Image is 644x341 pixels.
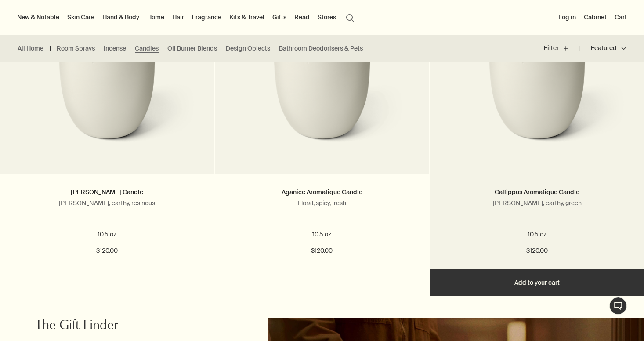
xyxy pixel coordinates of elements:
a: Bathroom Deodorisers & Pets [279,44,363,53]
a: Fragrance [190,11,223,23]
a: All Home [18,44,43,53]
a: Room Sprays [57,44,95,53]
h2: The Gift Finder [35,318,215,335]
a: Skin Care [65,11,96,23]
a: Home [145,11,166,23]
button: Add to your cart - $120.00 [430,269,644,296]
button: Featured [580,38,626,59]
a: Oil Burner Blends [167,44,217,53]
a: Cabinet [582,11,608,23]
a: [PERSON_NAME] Candle [71,188,143,196]
span: $120.00 [311,246,333,256]
button: Cart [613,11,629,23]
button: Stores [316,11,338,23]
button: Live Assistance [609,297,627,315]
a: Gifts [271,11,288,23]
a: Incense [104,44,126,53]
a: Callippus Aromatique Candle [495,188,579,196]
a: Read [293,11,311,23]
span: $120.00 [96,246,118,256]
a: Design Objects [226,44,270,53]
a: Kits & Travel [228,11,266,23]
button: Filter [544,38,580,59]
button: Log in [557,11,578,23]
a: Hair [170,11,186,23]
a: Hand & Body [101,11,141,23]
span: $120.00 [526,246,548,256]
a: Candles [135,44,159,53]
p: [PERSON_NAME], earthy, green [443,199,631,207]
p: Floral, spicy, fresh [228,199,416,207]
p: [PERSON_NAME], earthy, resinous [13,199,201,207]
button: Open search [342,9,358,25]
a: Aganice Aromatique Candle [282,188,362,196]
button: New & Notable [15,11,61,23]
